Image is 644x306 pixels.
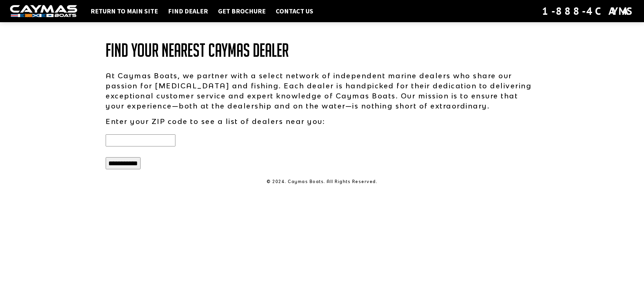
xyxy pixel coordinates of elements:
[542,4,634,18] div: 1-888-4CAYMAS
[106,40,538,60] h1: Find Your Nearest Caymas Dealer
[106,179,538,185] p: © 2024. Caymas Boats. All Rights Reserved.
[215,7,269,15] a: Get Brochure
[10,5,77,17] img: white-logo-c9c8dbefe5ff5ceceb0f0178aa75bf4bb51f6bca0971e226c86eb53dfe498488.png
[165,7,211,15] a: Find Dealer
[106,116,538,126] p: Enter your ZIP code to see a list of dealers near you:
[106,71,538,111] p: At Caymas Boats, we partner with a select network of independent marine dealers who share our pas...
[87,7,161,15] a: Return to main site
[272,7,317,15] a: Contact Us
